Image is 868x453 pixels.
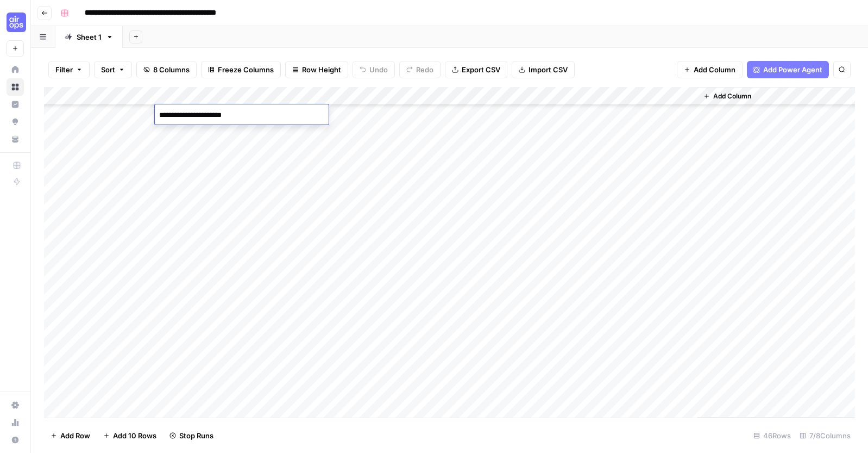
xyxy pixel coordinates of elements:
span: Stop Runs [179,430,213,441]
button: Row Height [285,61,348,78]
span: Undo [369,64,388,75]
div: 46 Rows [749,427,795,444]
span: Add Power Agent [763,64,822,75]
span: Add Row [60,430,90,441]
button: Import CSV [512,61,575,78]
button: Sort [94,61,132,78]
span: Sort [101,64,115,75]
button: Add Column [677,61,743,78]
button: Stop Runs [163,427,220,444]
button: Add Row [44,427,97,444]
button: Help + Support [7,431,24,449]
button: Add 10 Rows [97,427,163,444]
span: Add Column [713,91,751,101]
a: Browse [7,78,24,96]
button: Filter [48,61,90,78]
button: Add Power Agent [747,61,829,78]
span: Add 10 Rows [113,430,156,441]
span: Export CSV [462,64,500,75]
button: Export CSV [445,61,507,78]
div: 7/8 Columns [795,427,855,444]
a: Settings [7,396,24,414]
span: Import CSV [529,64,568,75]
a: Insights [7,96,24,113]
img: Cohort 5 Logo [7,13,26,32]
a: Home [7,61,24,78]
button: 8 Columns [136,61,197,78]
span: Redo [416,64,433,75]
a: Usage [7,414,24,431]
button: Workspace: Cohort 5 [7,9,24,36]
button: Undo [353,61,395,78]
span: 8 Columns [153,64,190,75]
button: Freeze Columns [201,61,281,78]
a: Opportunities [7,113,24,131]
button: Redo [399,61,441,78]
a: Sheet 1 [55,26,123,48]
span: Row Height [302,64,341,75]
a: Your Data [7,131,24,148]
div: Sheet 1 [77,32,102,42]
span: Freeze Columns [218,64,274,75]
span: Add Column [694,64,735,75]
span: Filter [55,64,73,75]
button: Add Column [699,89,756,103]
